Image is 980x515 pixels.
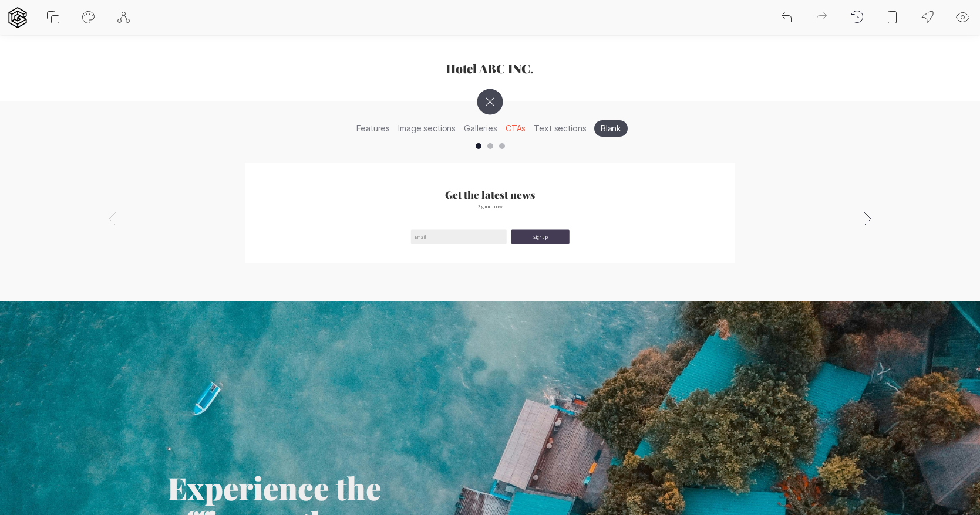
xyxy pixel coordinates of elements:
input: Sign up [511,230,570,245]
li: CTAs [501,119,530,137]
li: Blank [594,120,627,137]
div: Backups [850,9,864,26]
li: Text sections [530,119,590,137]
h1: Get the latest news [411,189,570,201]
p: Sign up now [411,203,570,210]
li: Galleries [460,119,501,137]
input: Email [411,230,507,245]
li: Features [352,119,394,137]
li: Image sections [394,119,460,137]
h3: Hotel ABC INC. [167,62,813,75]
